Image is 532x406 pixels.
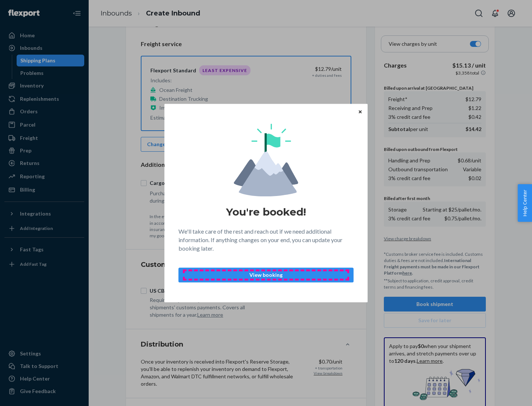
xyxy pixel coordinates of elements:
h1: You're booked! [226,205,306,219]
button: View booking [178,268,354,282]
p: View booking [185,271,347,279]
p: We'll take care of the rest and reach out if we need additional information. If anything changes ... [178,227,354,253]
img: svg+xml,%3Csvg%20viewBox%3D%220%200%20174%20197%22%20fill%3D%22none%22%20xmlns%3D%22http%3A%2F%2F... [234,124,298,196]
button: Close [357,107,364,116]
